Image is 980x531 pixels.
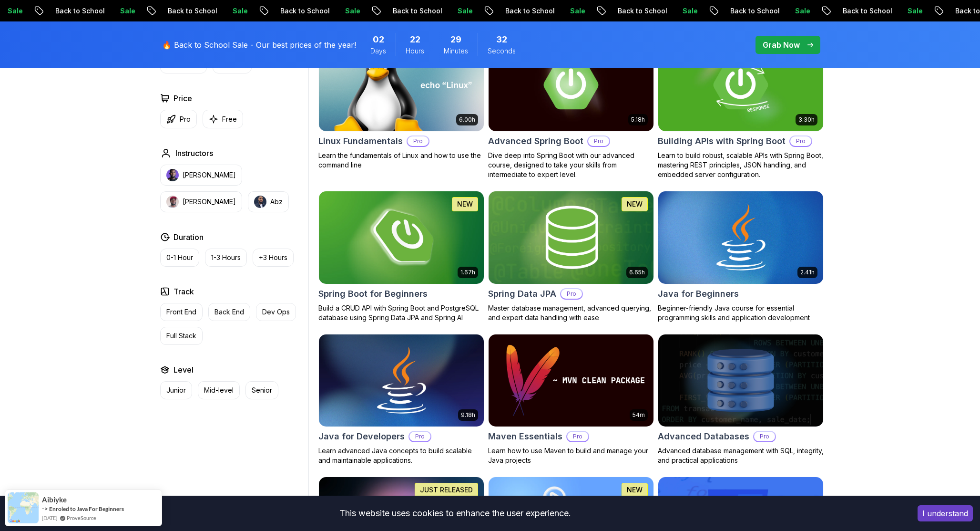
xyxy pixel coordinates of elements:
[174,231,204,243] h2: Duration
[205,249,247,267] button: 1-3 Hours
[318,38,484,170] a: Linux Fundamentals card6.00hLinux FundamentalsProLearn the fundamentals of Linux and how to use t...
[245,381,278,399] button: Senior
[834,6,899,16] p: Back to School
[318,430,405,443] h2: Java for Developers
[175,147,213,159] h2: Instructors
[174,93,192,104] h2: Price
[488,191,654,323] a: Spring Data JPA card6.65hNEWSpring Data JPAProMaster database management, advanced querying, and ...
[674,6,704,16] p: Sale
[561,6,592,16] p: Sale
[166,196,179,208] img: instructor img
[444,46,468,56] span: Minutes
[160,191,242,212] button: instructor img[PERSON_NAME]
[204,385,234,395] p: Mid-level
[460,269,475,276] p: 1.67h
[722,6,786,16] p: Back to School
[47,6,112,16] p: Back to School
[248,191,289,212] button: instructor imgAbz
[222,115,237,124] p: Free
[160,381,192,399] button: Junior
[658,303,824,323] p: Beginner-friendly Java course for essential programming skills and application development
[211,253,241,262] p: 1-3 Hours
[459,116,475,124] p: 6.00h
[160,165,242,186] button: instructor img[PERSON_NAME]
[272,6,337,16] p: Back to School
[318,151,484,170] p: Learn the fundamentals of Linux and how to use the command line
[461,411,475,419] p: 9.18h
[174,286,194,297] h2: Track
[489,191,653,284] img: Spring Data JPA card
[112,6,142,16] p: Sale
[166,253,193,262] p: 0-1 Hour
[627,199,643,209] p: NEW
[658,191,824,323] a: Java for Beginners card2.41hJava for BeginnersBeginner-friendly Java course for essential program...
[319,334,484,427] img: Java for Developers card
[488,430,562,443] h2: Maven Essentials
[800,269,815,276] p: 2.41h
[588,136,609,146] p: Pro
[754,432,775,441] p: Pro
[488,303,654,323] p: Master database management, advanced querying, and expert data handling with ease
[410,33,420,46] span: 22 Hours
[318,191,484,323] a: Spring Boot for Beginners card1.67hNEWSpring Boot for BeginnersBuild a CRUD API with Spring Boot ...
[166,169,179,181] img: instructor img
[790,136,811,146] p: Pro
[488,334,654,466] a: Maven Essentials card54mMaven EssentialsProLearn how to use Maven to build and manage your Java p...
[315,189,488,286] img: Spring Boot for Beginners card
[8,492,39,523] img: provesource social proof notification image
[449,6,480,16] p: Sale
[497,6,561,16] p: Back to School
[489,334,653,427] img: Maven Essentials card
[406,46,424,56] span: Hours
[253,249,294,267] button: +3 Hours
[658,334,823,427] img: Advanced Databases card
[488,135,583,148] h2: Advanced Spring Boot
[160,327,203,345] button: Full Stack
[918,505,973,521] button: Accept cookies
[373,33,384,46] span: 2 Days
[159,6,224,16] p: Back to School
[763,39,800,51] p: Grab Now
[259,253,287,262] p: +3 Hours
[488,151,654,179] p: Dive deep into Spring Boot with our advanced course, designed to take your skills from intermedia...
[162,39,356,51] p: 🔥 Back to School Sale - Our best prices of the year!
[183,170,236,180] p: [PERSON_NAME]
[318,135,403,148] h2: Linux Fundamentals
[489,39,653,131] img: Advanced Spring Boot card
[658,287,739,301] h2: Java for Beginners
[658,191,823,284] img: Java for Beginners card
[658,151,824,179] p: Learn to build robust, scalable APIs with Spring Boot, mastering REST principles, JSON handling, ...
[899,6,929,16] p: Sale
[786,6,817,16] p: Sale
[256,303,296,321] button: Dev Ops
[370,46,386,56] span: Days
[561,289,582,299] p: Pro
[49,505,124,512] a: Enroled to Java For Beginners
[658,446,824,465] p: Advanced database management with SQL, integrity, and practical applications
[160,249,199,267] button: 0-1 Hour
[629,269,645,276] p: 6.65h
[409,432,430,441] p: Pro
[457,199,473,209] p: NEW
[166,331,196,341] p: Full Stack
[203,110,243,128] button: Free
[488,287,556,301] h2: Spring Data JPA
[174,364,194,375] h2: Level
[488,46,516,56] span: Seconds
[42,505,48,512] span: ->
[183,197,236,207] p: [PERSON_NAME]
[166,307,196,317] p: Front End
[658,430,749,443] h2: Advanced Databases
[567,432,588,441] p: Pro
[7,503,903,524] div: This website uses cookies to enhance the user experience.
[42,514,57,522] span: [DATE]
[262,307,290,317] p: Dev Ops
[224,6,255,16] p: Sale
[408,136,429,146] p: Pro
[631,116,645,124] p: 5.18h
[633,411,645,419] p: 54m
[488,446,654,465] p: Learn how to use Maven to build and manage your Java projects
[67,514,96,522] a: ProveSource
[318,446,484,465] p: Learn advanced Java concepts to build scalable and maintainable applications.
[319,39,484,131] img: Linux Fundamentals card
